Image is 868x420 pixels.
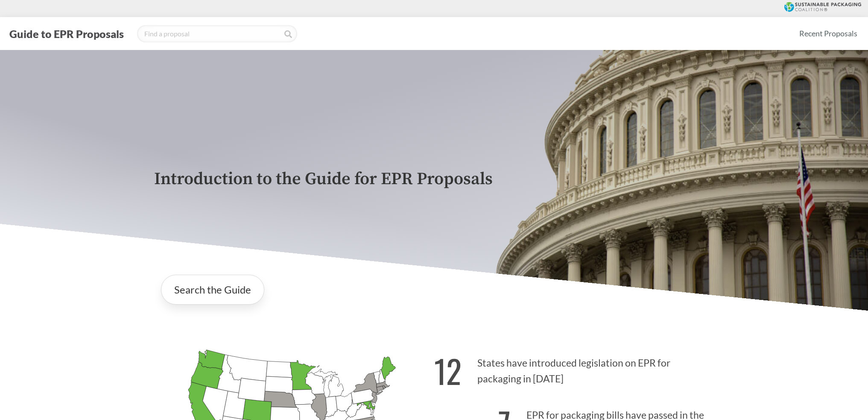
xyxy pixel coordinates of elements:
p: States have introduced legislation on EPR for packaging in [DATE] [434,342,714,395]
button: Guide to EPR Proposals [7,27,126,41]
a: Search the Guide [161,275,264,305]
strong: 12 [434,347,462,394]
p: Introduction to the Guide for EPR Proposals [154,170,714,189]
a: Recent Proposals [795,24,861,43]
input: Find a proposal [137,25,297,42]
